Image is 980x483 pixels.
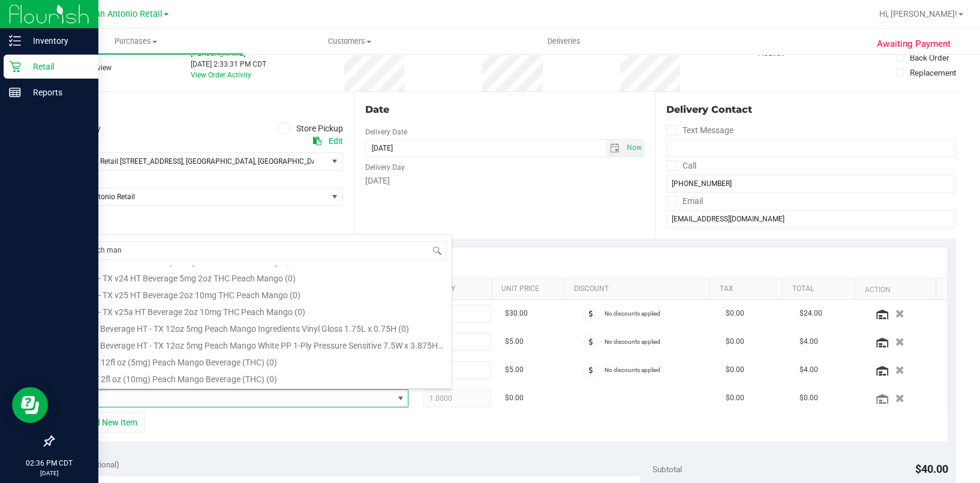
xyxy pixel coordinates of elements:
input: 1.00 [423,305,489,322]
span: select [327,188,342,205]
span: San Antonio Retail [STREET_ADDRESS] [58,157,183,166]
a: Purchases [29,29,243,54]
label: Delivery Date [365,127,407,137]
p: [DATE] [5,469,93,478]
inline-svg: Reports [9,86,21,98]
span: $0.00 [505,392,524,404]
input: Format: (999) 999-9999 [666,175,956,193]
span: Customers [244,36,456,47]
inline-svg: Inventory [9,35,21,47]
span: , [GEOGRAPHIC_DATA] [183,157,255,166]
label: Delivery Day [365,162,405,173]
th: Action [855,278,935,300]
span: $30.00 [505,308,528,319]
span: TX San Antonio Retail [53,188,327,205]
a: Customers [243,29,457,54]
span: $24.00 [799,308,822,319]
input: 1.00 [423,334,489,350]
iframe: Resource center [12,387,48,423]
span: Subtotal [653,464,682,474]
span: Set Current date [624,139,645,157]
label: Store Pickup [278,122,344,136]
a: Unit Price [501,284,560,294]
span: $5.00 [505,336,524,347]
span: No discounts applied [604,338,660,345]
label: Email [666,193,703,210]
span: $0.00 [799,392,817,404]
div: Replacement [909,67,955,79]
span: No discounts applied [604,367,660,373]
span: Hi, [PERSON_NAME]! [879,9,957,19]
p: Reports [21,85,93,100]
div: [DATE] 2:33:31 PM CDT [191,59,266,70]
p: Retail [21,59,93,74]
a: View Order Activity [191,71,251,79]
span: $0.00 [726,336,744,347]
span: select [624,140,644,157]
label: Text Message [666,122,734,139]
span: , [GEOGRAPHIC_DATA] [255,157,327,166]
span: $0.00 [726,392,744,404]
a: Discount [574,284,705,294]
a: Quantity [421,284,488,294]
span: $4.00 [799,336,817,347]
div: Date [365,103,644,117]
a: Total [792,284,850,294]
span: $4.00 [799,364,817,376]
span: $5.00 [505,364,524,376]
span: $0.00 [726,364,744,376]
div: Back Order [909,52,949,64]
label: Call [666,157,696,175]
span: Purchases [29,36,243,47]
input: 1.00 [423,362,489,379]
p: Inventory [21,34,93,48]
div: Copy address to clipboard [313,135,321,148]
span: select [606,140,624,157]
span: Awaiting Payment [877,37,951,51]
span: Deliveries [531,36,597,47]
p: 02:36 PM CDT [5,458,93,469]
a: Tax [719,284,777,294]
a: Deliveries [457,29,671,54]
span: TX San Antonio Retail [77,9,163,19]
button: + Add New Item [71,412,145,433]
inline-svg: Retail [9,61,21,73]
input: Format: (999) 999-9999 [666,139,956,157]
span: select [327,153,342,170]
div: [DATE] [365,175,644,187]
span: No discounts applied [604,310,660,317]
div: Location [53,103,343,117]
span: $0.00 [726,308,744,319]
div: Edit [329,135,343,148]
div: Delivery Contact [666,103,956,117]
span: $40.00 [915,463,948,475]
